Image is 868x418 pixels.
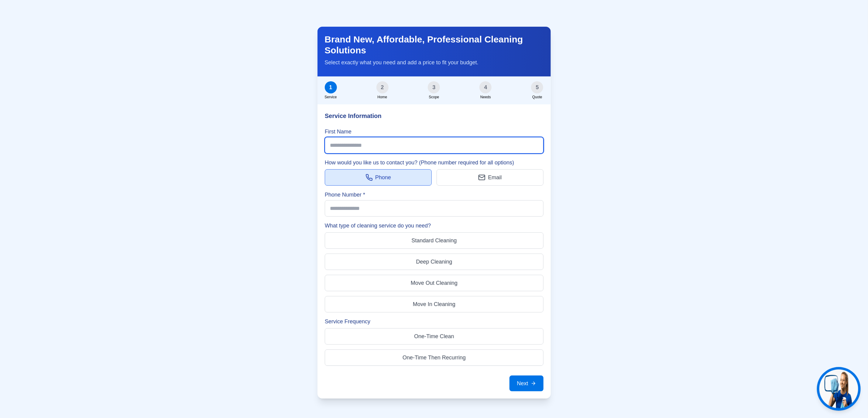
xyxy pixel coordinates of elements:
[428,81,440,93] div: 3
[325,112,544,120] h3: Service Information
[325,58,544,67] p: Select exactly what you need and add a price to fit your budget.
[325,34,544,56] h2: Brand New, Affordable, Professional Cleaning Solutions
[325,232,544,249] button: Standard Cleaning
[532,95,542,99] span: Quote
[325,158,544,167] label: How would you like us to contact you? (Phone number required for all options)
[437,169,544,186] button: Email
[325,169,432,186] button: Phone
[325,254,544,270] button: Deep Cleaning
[413,300,455,308] span: Move In Cleaning
[531,81,543,93] div: 5
[817,367,861,411] button: Get help from Jen
[509,376,543,391] button: Next
[325,317,544,326] label: Service Frequency
[325,275,544,291] button: Move Out Cleaning
[325,296,544,312] button: Move In Cleaning
[376,81,389,93] div: 2
[325,349,544,366] button: One-Time Then Recurring
[480,95,491,99] span: Needs
[375,173,391,182] span: Phone
[429,95,439,99] span: Scope
[416,258,452,266] span: Deep Cleaning
[479,81,492,93] div: 4
[325,95,337,99] span: Service
[325,190,544,199] label: Phone Number *
[819,369,858,408] img: Jen
[414,332,454,341] span: One-Time Clean
[325,81,337,93] div: 1
[402,353,465,362] span: One-Time Then Recurring
[410,279,457,287] span: Move Out Cleaning
[488,173,502,182] span: Email
[411,236,457,245] span: Standard Cleaning
[325,328,544,345] button: One-Time Clean
[325,127,544,136] label: First Name
[325,221,544,230] label: What type of cleaning service do you need?
[377,95,387,99] span: Home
